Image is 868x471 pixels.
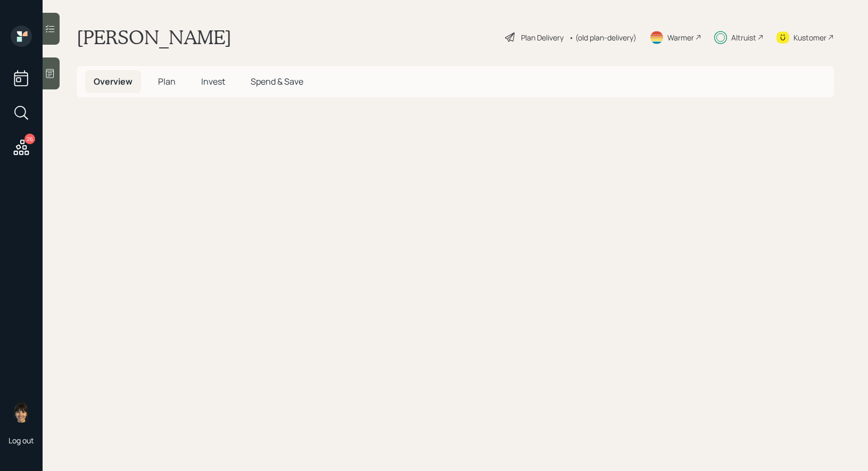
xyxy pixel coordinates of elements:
[24,134,35,144] div: 26
[251,76,303,87] span: Spend & Save
[521,32,564,43] div: Plan Delivery
[201,76,225,87] span: Invest
[158,76,176,87] span: Plan
[731,32,756,43] div: Altruist
[77,26,232,49] h1: [PERSON_NAME]
[9,435,34,445] div: Log out
[11,401,32,423] img: treva-nostdahl-headshot.png
[569,32,636,43] div: • (old plan-delivery)
[667,32,694,43] div: Warmer
[94,76,133,87] span: Overview
[793,32,826,43] div: Kustomer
